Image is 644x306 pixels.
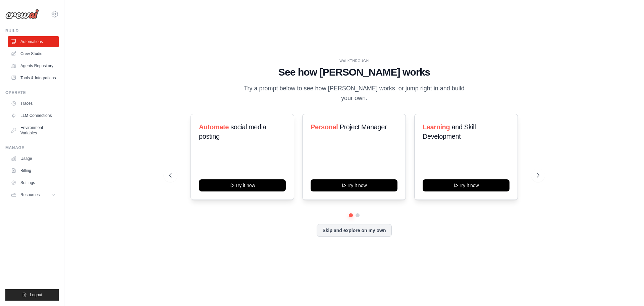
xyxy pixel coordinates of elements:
div: Manage [5,145,59,150]
a: Agents Repository [8,60,59,71]
span: Learning [423,123,450,131]
div: Build [5,28,59,34]
div: WALKTHROUGH [169,58,539,63]
span: and Skill Development [423,123,476,140]
span: Project Manager [340,123,387,131]
span: Resources [20,192,40,198]
span: social media posting [199,123,266,140]
span: Logout [30,292,42,298]
a: LLM Connections [8,110,59,121]
button: Resources [8,189,59,200]
a: Settings [8,177,59,188]
a: Billing [8,165,59,176]
a: Crew Studio [8,48,59,59]
a: Traces [8,98,59,109]
button: Try it now [311,179,397,191]
a: Usage [8,153,59,164]
img: Logo [5,9,39,19]
button: Skip and explore on my own [317,224,391,237]
button: Try it now [423,179,509,191]
a: Tools & Integrations [8,73,59,83]
span: Personal [311,123,338,131]
p: Try a prompt below to see how [PERSON_NAME] works, or jump right in and build your own. [241,84,467,103]
span: Automate [199,123,229,131]
a: Environment Variables [8,122,59,138]
a: Automations [8,36,59,47]
h1: See how [PERSON_NAME] works [169,66,539,78]
div: Operate [5,90,59,95]
button: Logout [5,289,59,301]
button: Try it now [199,179,286,191]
